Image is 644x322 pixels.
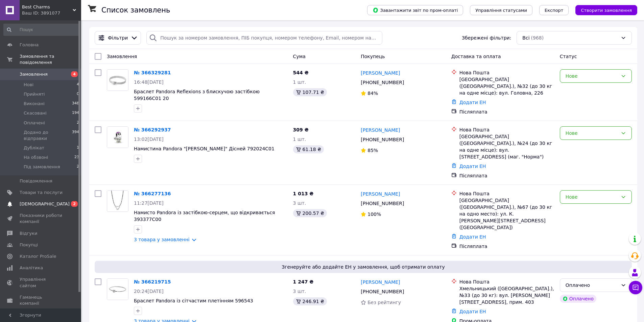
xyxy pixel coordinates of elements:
div: [PHONE_NUMBER] [359,287,405,296]
span: 1 шт. [293,137,306,142]
span: 13:02[DATE] [134,137,164,142]
span: Управління сайтом [20,276,63,289]
span: Статус [560,54,577,59]
span: Замовлення [107,54,137,59]
span: Фільтри [108,34,128,41]
div: [GEOGRAPHIC_DATA] ([GEOGRAPHIC_DATA].), №24 (до 30 кг на одне місце): вул. [STREET_ADDRESS] (маг.... [459,133,554,160]
span: Cума [293,54,306,59]
span: Прийняті [24,91,45,97]
span: Каталог ProSale [20,253,56,259]
a: Браслет Pandora Reflexions з блискучою застібкою 599166C01 20 [134,89,260,101]
a: Додати ЕН [459,164,486,169]
span: 4 [77,82,79,88]
span: Згенеруйте або додайте ЕН у замовлення, щоб отримати оплату [97,264,629,270]
div: Нова Пошта [459,126,554,133]
span: 1 [77,145,79,151]
a: № 366219715 [134,279,171,284]
a: № 366292937 [134,127,171,132]
div: 246.91 ₴ [293,297,327,305]
span: 1 013 ₴ [293,191,314,196]
div: [PHONE_NUMBER] [359,78,405,87]
a: Браслет Pandora із сітчастим плетінням 596543 [134,298,253,303]
button: Управління статусами [470,5,532,15]
img: Фото товару [107,127,128,148]
span: Головна [20,42,39,48]
span: 11:27[DATE] [134,200,164,206]
span: 309 ₴ [293,127,309,132]
span: На обзвоні [24,154,48,160]
img: Фото товару [107,191,128,212]
span: Створити замовлення [581,8,632,13]
a: [PERSON_NAME] [361,191,400,197]
button: Чат з покупцем [629,281,642,294]
div: Нове [566,193,618,201]
div: Нове [566,72,618,80]
span: 100% [367,212,381,217]
div: Нова Пошта [459,69,554,76]
span: 2 [77,164,79,170]
span: 544 ₴ [293,70,309,75]
span: Покупці [20,242,38,248]
span: 394 [72,129,79,142]
span: 0 [77,91,79,97]
span: Управління статусами [475,8,527,13]
span: Нові [24,82,33,88]
a: Фото товару [107,278,128,300]
span: 16:48[DATE] [134,79,164,85]
span: 3 шт. [293,200,306,206]
span: Намисто Pandora із застібкою-серцем, що відкривається 393377C00 [134,210,275,222]
span: Доставка та оплата [451,54,501,59]
a: Фото товару [107,126,128,148]
span: (968) [531,35,544,41]
span: [DEMOGRAPHIC_DATA] [20,201,70,207]
div: Оплачено [566,281,618,289]
span: Best Charms [22,4,73,10]
div: Ваш ID: 3891077 [22,10,81,16]
span: Замовлення [20,71,48,77]
span: Повідомлення [20,178,52,184]
a: Додати ЕН [459,309,486,314]
span: Додано до відправки [24,129,72,142]
a: № 366277136 [134,191,171,196]
div: Хмельницький ([GEOGRAPHIC_DATA].), №33 (до 30 кг): вул. [PERSON_NAME][STREET_ADDRESS], прим. 403 [459,285,554,305]
input: Пошук за номером замовлення, ПІБ покупця, номером телефону, Email, номером накладної [146,31,382,45]
img: Фото товару [107,70,128,91]
img: Фото товару [107,279,128,300]
span: 3 шт. [293,289,306,294]
span: 194 [72,110,79,116]
span: 1 247 ₴ [293,279,314,284]
div: [GEOGRAPHIC_DATA] ([GEOGRAPHIC_DATA].), №67 (до 30 кг на одно место): ул. К. [PERSON_NAME][STREET... [459,197,554,231]
span: Оплачені [24,120,45,126]
input: Пошук [3,24,80,36]
span: Замовлення та повідомлення [20,53,81,66]
a: [PERSON_NAME] [361,70,400,76]
span: Товари та послуги [20,190,63,196]
span: Виконані [24,101,45,107]
a: Намистина Pandora "[PERSON_NAME]" Дісней 792024C01 [134,146,275,151]
span: Збережені фільтри: [462,34,511,41]
a: № 366329281 [134,70,171,75]
span: 84% [367,91,378,96]
h1: Список замовлень [101,6,170,14]
span: Завантажити звіт по пром-оплаті [373,7,458,13]
span: 20:24[DATE] [134,289,164,294]
span: Відгуки [20,230,37,237]
div: Післяплата [459,108,554,115]
button: Створити замовлення [575,5,637,15]
a: [PERSON_NAME] [361,279,400,286]
div: Нове [566,129,618,137]
span: 2 [77,120,79,126]
span: 4 [71,71,78,77]
div: Нова Пошта [459,278,554,285]
span: Показники роботи компанії [20,213,63,225]
div: Нова Пошта [459,190,554,197]
button: Завантажити звіт по пром-оплаті [367,5,463,15]
div: 107.71 ₴ [293,88,327,96]
span: Дублікат [24,145,44,151]
a: Додати ЕН [459,100,486,105]
a: 3 товара у замовленні [134,237,190,242]
div: [PHONE_NUMBER] [359,199,405,208]
span: Під замовлення [24,164,60,170]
